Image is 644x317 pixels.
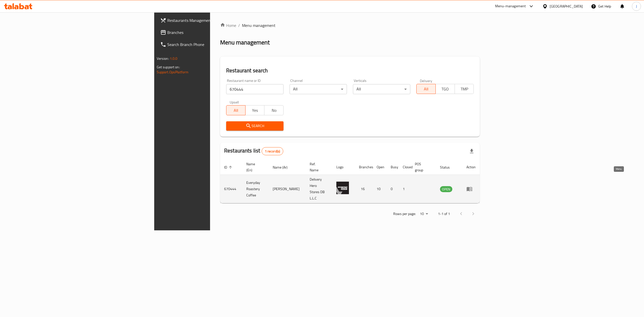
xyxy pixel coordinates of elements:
[248,107,263,114] span: Yes
[419,85,434,93] span: All
[373,160,387,175] th: Open
[336,182,349,194] img: Everyday Roastery Coffee
[220,22,480,28] nav: breadcrumb
[440,186,452,192] div: OPEN
[435,84,455,94] button: TGO
[355,160,373,175] th: Branches
[226,105,246,115] button: All
[269,175,306,203] td: [PERSON_NAME]
[220,160,480,203] table: enhanced table
[438,85,453,93] span: TGO
[167,41,258,47] span: Search Branch Phone
[157,55,169,62] span: Version:
[157,64,180,70] span: Get support on:
[399,175,411,203] td: 1
[420,79,432,82] label: Delivery
[332,160,355,175] th: Logo
[230,123,279,129] span: Search
[387,160,399,175] th: Busy
[228,107,244,114] span: All
[438,211,450,217] p: 1-1 of 1
[418,210,430,218] div: Rows per page:
[226,67,474,74] h2: Restaurant search
[353,84,410,94] div: All
[226,84,284,94] input: Search for restaurant name or ID..
[440,186,452,192] span: OPEN
[416,84,436,94] button: All
[245,105,265,115] button: Yes
[399,160,411,175] th: Closed
[455,84,474,94] button: TMP
[262,149,283,154] span: 1 record(s)
[440,164,456,170] span: Status
[387,175,399,203] td: 0
[264,105,284,115] button: No
[457,85,472,93] span: TMP
[273,164,294,170] span: Name (Ar)
[167,17,258,23] span: Restaurants Management
[495,3,526,9] div: Menu-management
[415,161,430,173] span: POS group
[224,164,234,170] span: ID
[462,160,480,175] th: Action
[466,145,478,157] div: Export file
[355,175,373,203] td: 16
[310,161,326,173] span: Ref. Name
[157,69,189,75] a: Support.OpsPlatform
[636,4,637,9] span: J
[230,100,239,104] label: Upsell
[170,55,178,62] span: 1.0.0
[393,211,416,217] p: Rows per page:
[156,14,262,26] a: Restaurants Management
[167,29,258,35] span: Branches
[266,107,281,114] span: No
[156,26,262,38] a: Branches
[550,4,583,9] div: [GEOGRAPHIC_DATA]
[224,147,283,155] h2: Restaurants list
[226,121,284,131] button: Search
[246,161,263,173] span: Name (En)
[156,38,262,50] a: Search Branch Phone
[306,175,332,203] td: Delivery Hero Stores DB L.L.C
[290,84,347,94] div: All
[373,175,387,203] td: 10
